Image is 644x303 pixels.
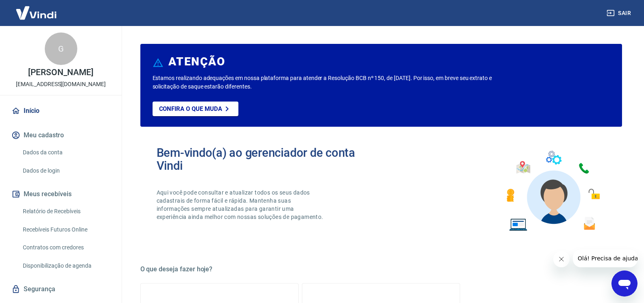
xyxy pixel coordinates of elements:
h2: Bem-vindo(a) ao gerenciador de conta Vindi [157,146,381,172]
a: Disponibilização de agenda [20,258,112,274]
a: Dados da conta [20,144,112,161]
h6: ATENÇÃO [168,58,225,66]
a: Recebíveis Futuros Online [20,221,112,238]
p: Confira o que muda [159,105,222,113]
div: G [45,32,77,65]
p: [EMAIL_ADDRESS][DOMAIN_NAME] [16,80,106,89]
a: Início [10,102,112,120]
h5: O que deseja fazer hoje? [140,265,622,273]
a: Segurança [10,280,112,298]
a: Relatório de Recebíveis [20,203,112,220]
iframe: Botão para abrir a janela de mensagens [611,271,637,297]
p: Aqui você pode consultar e atualizar todos os seus dados cadastrais de forma fácil e rápida. Mant... [157,188,325,221]
img: Imagem de um avatar masculino com diversos icones exemplificando as funcionalidades do gerenciado... [499,146,606,236]
a: Dados de login [20,162,112,179]
p: [PERSON_NAME] [28,68,93,77]
p: Estamos realizando adequações em nossa plataforma para atender a Resolução BCB nº 150, de [DATE].... [153,74,518,91]
button: Sair [605,6,634,21]
a: Contratos com credores [20,239,112,256]
button: Meus recebíveis [10,185,112,203]
iframe: Mensagem da empresa [573,249,637,267]
span: Olá! Precisa de ajuda? [5,6,68,12]
img: Vindi [10,0,63,25]
button: Meu cadastro [10,126,112,144]
a: Confira o que muda [153,102,238,116]
iframe: Fechar mensagem [553,251,570,267]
